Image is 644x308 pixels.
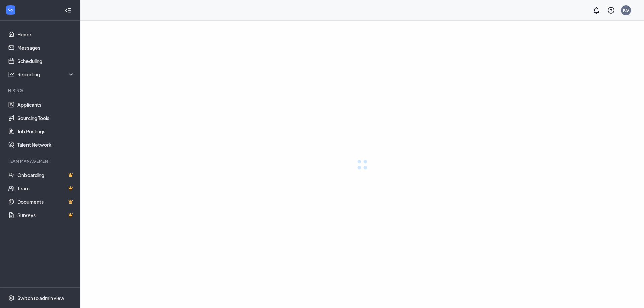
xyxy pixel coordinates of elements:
[8,158,73,164] div: Team Management
[592,6,600,14] svg: Notifications
[17,138,75,151] a: Talent Network
[17,98,75,111] a: Applicants
[17,295,64,301] div: Switch to admin view
[65,7,71,14] svg: Collapse
[8,88,73,94] div: Hiring
[17,111,75,125] a: Sourcing Tools
[7,7,14,13] svg: WorkstreamLogo
[17,71,75,78] div: Reporting
[17,54,75,68] a: Scheduling
[17,168,75,182] a: OnboardingCrown
[17,208,75,222] a: SurveysCrown
[607,6,615,14] svg: QuestionInfo
[17,125,75,138] a: Job Postings
[17,182,75,195] a: TeamCrown
[8,295,15,301] svg: Settings
[17,41,75,54] a: Messages
[17,195,75,208] a: DocumentsCrown
[17,27,75,41] a: Home
[8,71,15,78] svg: Analysis
[623,7,629,13] div: KG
